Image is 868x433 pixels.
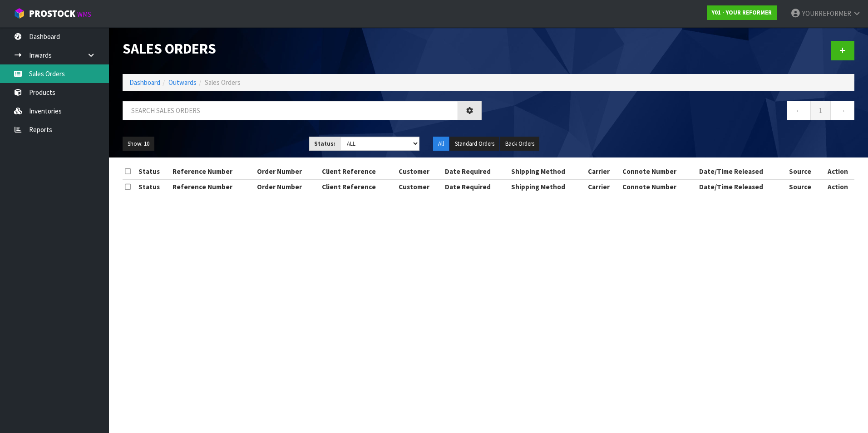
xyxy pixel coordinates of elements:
span: Sales Orders [205,78,241,87]
span: YOURREFORMER [802,9,851,18]
a: → [830,101,854,120]
th: Shipping Method [509,164,586,179]
th: Status [136,164,170,179]
nav: Page navigation [495,101,854,123]
th: Date Required [443,164,508,179]
img: cube-alt.png [14,8,25,19]
button: Back Orders [500,137,539,151]
th: Reference Number [170,164,255,179]
a: Outwards [168,78,197,87]
th: Carrier [586,164,620,179]
a: 1 [810,101,831,120]
th: Source [787,179,822,194]
th: Order Number [255,164,320,179]
th: Date/Time Released [697,179,787,194]
h1: Sales Orders [123,41,482,57]
th: Date/Time Released [697,164,787,179]
button: Show: 10 [123,137,154,151]
input: Search sales orders [123,101,458,120]
strong: Y01 - YOUR REFORMER [712,9,772,16]
button: All [433,137,449,151]
th: Customer [396,179,443,194]
span: ProStock [29,8,75,20]
th: Date Required [443,179,508,194]
a: ← [787,101,811,120]
button: Standard Orders [450,137,499,151]
th: Connote Number [620,164,697,179]
th: Order Number [255,179,320,194]
th: Source [787,164,822,179]
strong: Status: [314,140,335,148]
th: Action [822,179,854,194]
th: Reference Number [170,179,255,194]
th: Carrier [586,179,620,194]
th: Shipping Method [509,179,586,194]
a: Dashboard [129,78,160,87]
th: Client Reference [320,164,396,179]
th: Client Reference [320,179,396,194]
th: Status [136,179,170,194]
th: Action [822,164,854,179]
small: WMS [77,10,91,19]
th: Connote Number [620,179,697,194]
th: Customer [396,164,443,179]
